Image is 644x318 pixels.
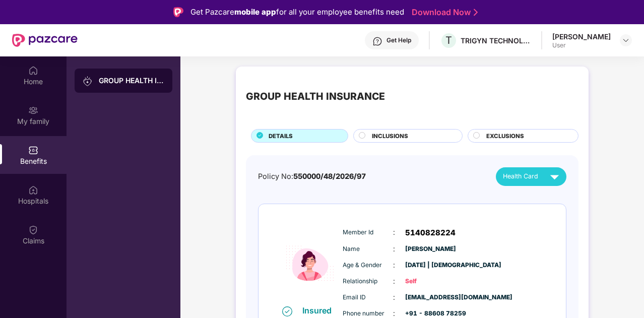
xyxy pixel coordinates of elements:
div: TRIGYN TECHNOLOGIES LIMITED [461,36,531,45]
span: : [393,243,395,255]
span: Email ID [343,293,393,302]
a: Download Now [412,7,475,18]
span: Self [405,277,456,286]
div: [PERSON_NAME] [552,32,611,41]
span: : [393,260,395,271]
img: icon [280,222,340,305]
span: Name [343,244,393,254]
img: svg+xml;base64,PHN2ZyBpZD0iQ2xhaW0iIHhtbG5zPSJodHRwOi8vd3d3LnczLm9yZy8yMDAwL3N2ZyIgd2lkdGg9IjIwIi... [28,225,38,235]
span: DETAILS [269,132,293,141]
div: User [552,41,611,49]
span: 550000/48/2026/97 [293,172,366,180]
strong: mobile app [234,7,276,17]
span: 5140828224 [405,227,456,239]
span: Member Id [343,228,393,237]
img: svg+xml;base64,PHN2ZyB4bWxucz0iaHR0cDovL3d3dy53My5vcmcvMjAwMC9zdmciIHdpZHRoPSIxNiIgaGVpZ2h0PSIxNi... [282,306,292,316]
span: [DATE] | [DEMOGRAPHIC_DATA] [405,261,456,270]
div: Get Help [387,36,411,44]
span: : [393,292,395,303]
span: EXCLUSIONS [486,132,524,141]
span: Age & Gender [343,261,393,270]
div: GROUP HEALTH INSURANCE [246,89,385,104]
img: New Pazcare Logo [12,34,78,47]
span: INCLUSIONS [372,132,408,141]
img: Logo [173,7,183,17]
div: GROUP HEALTH INSURANCE [99,76,164,86]
img: Stroke [474,7,478,18]
span: [PERSON_NAME] [405,244,456,254]
span: [EMAIL_ADDRESS][DOMAIN_NAME] [405,293,456,302]
img: svg+xml;base64,PHN2ZyB3aWR0aD0iMjAiIGhlaWdodD0iMjAiIHZpZXdCb3g9IjAgMCAyMCAyMCIgZmlsbD0ibm9uZSIgeG... [28,105,38,115]
button: Health Card [496,167,566,186]
span: : [393,227,395,238]
span: Health Card [503,171,538,181]
img: svg+xml;base64,PHN2ZyBpZD0iSGVscC0zMngzMiIgeG1sbnM9Imh0dHA6Ly93d3cudzMub3JnLzIwMDAvc3ZnIiB3aWR0aD... [372,36,382,46]
img: svg+xml;base64,PHN2ZyB4bWxucz0iaHR0cDovL3d3dy53My5vcmcvMjAwMC9zdmciIHZpZXdCb3g9IjAgMCAyNCAyNCIgd2... [546,168,563,185]
img: svg+xml;base64,PHN2ZyBpZD0iSG9tZSIgeG1sbnM9Imh0dHA6Ly93d3cudzMub3JnLzIwMDAvc3ZnIiB3aWR0aD0iMjAiIG... [28,66,38,76]
img: svg+xml;base64,PHN2ZyB3aWR0aD0iMjAiIGhlaWdodD0iMjAiIHZpZXdCb3g9IjAgMCAyMCAyMCIgZmlsbD0ibm9uZSIgeG... [83,76,93,86]
img: svg+xml;base64,PHN2ZyBpZD0iQmVuZWZpdHMiIHhtbG5zPSJodHRwOi8vd3d3LnczLm9yZy8yMDAwL3N2ZyIgd2lkdGg9Ij... [28,145,38,155]
img: svg+xml;base64,PHN2ZyBpZD0iRHJvcGRvd24tMzJ4MzIiIHhtbG5zPSJodHRwOi8vd3d3LnczLm9yZy8yMDAwL3N2ZyIgd2... [622,36,630,44]
span: T [445,34,452,46]
div: Insured [302,305,338,315]
img: svg+xml;base64,PHN2ZyBpZD0iSG9zcGl0YWxzIiB4bWxucz0iaHR0cDovL3d3dy53My5vcmcvMjAwMC9zdmciIHdpZHRoPS... [28,185,38,195]
div: Policy No: [258,171,366,182]
span: Relationship [343,277,393,286]
div: Get Pazcare for all your employee benefits need [190,6,404,18]
span: : [393,276,395,287]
